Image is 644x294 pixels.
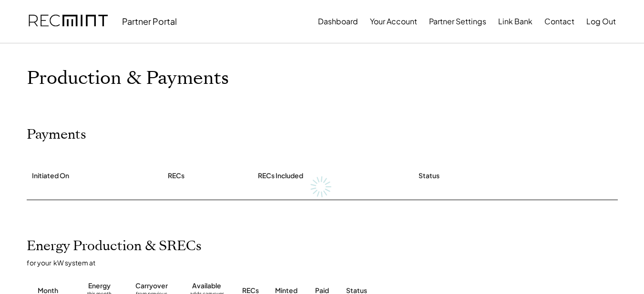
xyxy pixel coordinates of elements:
div: Available [192,281,221,291]
img: recmint-logotype%403x.png [29,5,108,38]
h2: Energy Production & SRECs [27,238,202,254]
div: Partner Portal [122,16,177,27]
div: RECs [168,171,184,181]
div: Energy [88,281,111,291]
div: Carryover [135,281,168,291]
button: Link Bank [498,12,532,31]
div: for your kW system at [27,258,627,267]
h2: Payments [27,127,86,143]
div: Status [419,171,440,181]
h1: Production & Payments [27,67,618,90]
button: Log Out [586,12,616,31]
button: Partner Settings [429,12,486,31]
button: Dashboard [318,12,358,31]
div: RECs Included [258,171,303,181]
button: Contact [544,12,574,31]
button: Your Account [370,12,417,31]
div: Initiated On [32,171,69,181]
